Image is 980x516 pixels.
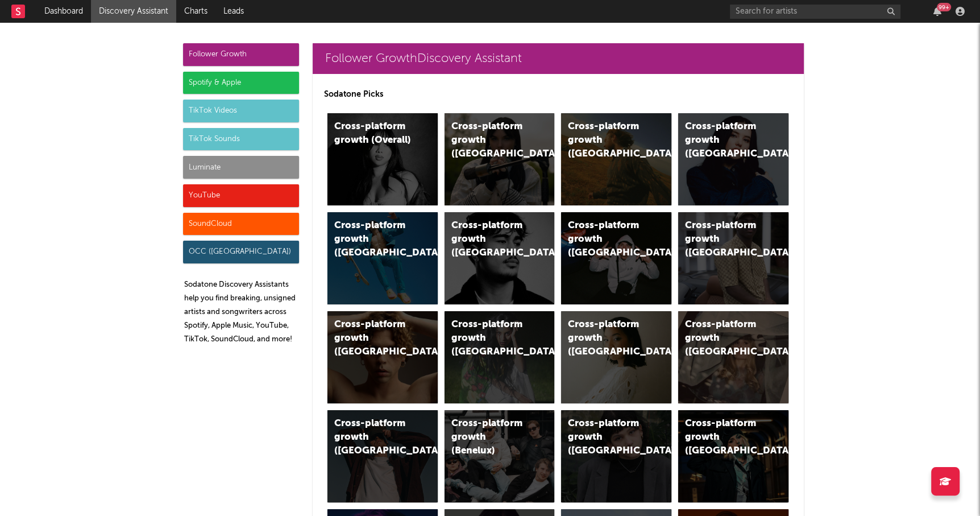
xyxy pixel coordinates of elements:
[183,72,299,94] div: Spotify & Apple
[183,156,299,179] div: Luminate
[445,410,555,502] a: Cross-platform growth (Benelux)
[678,410,788,502] a: Cross-platform growth ([GEOGRAPHIC_DATA])
[324,88,792,101] p: Sodatone Picks
[937,3,951,11] div: 99 +
[561,311,671,403] a: Cross-platform growth ([GEOGRAPHIC_DATA])
[183,43,299,66] div: Follower Growth
[327,212,438,304] a: Cross-platform growth ([GEOGRAPHIC_DATA])
[183,100,299,122] div: TikTok Videos
[334,219,412,260] div: Cross-platform growth ([GEOGRAPHIC_DATA])
[445,311,555,403] a: Cross-platform growth ([GEOGRAPHIC_DATA])
[327,410,438,502] a: Cross-platform growth ([GEOGRAPHIC_DATA])
[678,212,788,304] a: Cross-platform growth ([GEOGRAPHIC_DATA])
[313,43,804,74] a: Follower GrowthDiscovery Assistant
[183,128,299,151] div: TikTok Sounds
[451,318,529,359] div: Cross-platform growth ([GEOGRAPHIC_DATA])
[561,212,671,304] a: Cross-platform growth ([GEOGRAPHIC_DATA]/GSA)
[561,410,671,502] a: Cross-platform growth ([GEOGRAPHIC_DATA])
[183,241,299,263] div: OCC ([GEOGRAPHIC_DATA])
[445,113,555,205] a: Cross-platform growth ([GEOGRAPHIC_DATA])
[933,7,941,16] button: 99+
[568,318,645,359] div: Cross-platform growth ([GEOGRAPHIC_DATA])
[451,219,529,260] div: Cross-platform growth ([GEOGRAPHIC_DATA])
[451,120,529,161] div: Cross-platform growth ([GEOGRAPHIC_DATA])
[184,278,299,346] p: Sodatone Discovery Assistants help you find breaking, unsigned artists and songwriters across Spo...
[183,213,299,236] div: SoundCloud
[568,417,645,458] div: Cross-platform growth ([GEOGRAPHIC_DATA])
[334,417,412,458] div: Cross-platform growth ([GEOGRAPHIC_DATA])
[685,120,762,161] div: Cross-platform growth ([GEOGRAPHIC_DATA])
[730,5,900,19] input: Search for artists
[685,219,762,260] div: Cross-platform growth ([GEOGRAPHIC_DATA])
[334,120,412,147] div: Cross-platform growth (Overall)
[568,120,645,161] div: Cross-platform growth ([GEOGRAPHIC_DATA])
[334,318,412,359] div: Cross-platform growth ([GEOGRAPHIC_DATA])
[327,311,438,403] a: Cross-platform growth ([GEOGRAPHIC_DATA])
[451,417,529,458] div: Cross-platform growth (Benelux)
[561,113,671,205] a: Cross-platform growth ([GEOGRAPHIC_DATA])
[568,219,645,260] div: Cross-platform growth ([GEOGRAPHIC_DATA]/GSA)
[445,212,555,304] a: Cross-platform growth ([GEOGRAPHIC_DATA])
[685,318,762,359] div: Cross-platform growth ([GEOGRAPHIC_DATA])
[678,311,788,403] a: Cross-platform growth ([GEOGRAPHIC_DATA])
[183,184,299,207] div: YouTube
[678,113,788,205] a: Cross-platform growth ([GEOGRAPHIC_DATA])
[327,113,438,205] a: Cross-platform growth (Overall)
[685,417,762,458] div: Cross-platform growth ([GEOGRAPHIC_DATA])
